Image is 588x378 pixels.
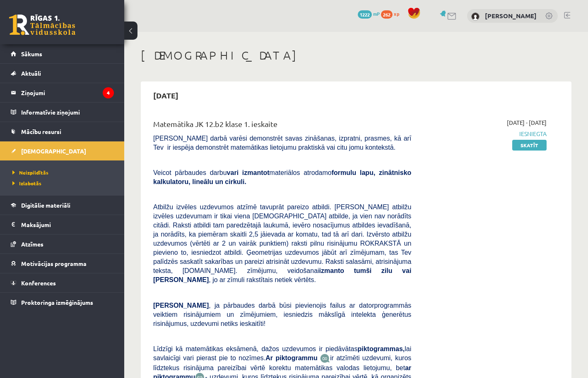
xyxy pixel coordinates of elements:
a: Informatīvie ziņojumi [11,103,114,122]
a: [PERSON_NAME] [485,12,537,20]
legend: Informatīvie ziņojumi [21,103,114,122]
span: 1222 [358,10,372,19]
span: Līdzīgi kā matemātikas eksāmenā, dažos uzdevumos ir piedāvātas lai savlaicīgi vari pierast pie to... [153,345,411,361]
a: Aktuāli [11,64,114,83]
a: Sākums [11,44,114,63]
a: Izlabotās [12,179,116,187]
a: Konferences [11,273,114,292]
a: Mācību resursi [11,122,114,141]
span: , ja pārbaudes darbā būsi pievienojis failus ar datorprogrammās veiktiem risinājumiem un zīmējumi... [153,302,411,327]
a: Proktoringa izmēģinājums [11,293,114,312]
legend: Maksājumi [21,215,114,234]
span: Neizpildītās [12,169,48,176]
span: Mācību resursi [21,128,61,135]
img: Toms Miezītis [471,12,480,21]
a: Neizpildītās [12,169,116,176]
i: 4 [103,87,114,98]
b: formulu lapu, zinātnisko kalkulatoru, lineālu un cirkuli. [153,169,411,185]
span: Aktuāli [21,69,41,77]
h1: [DEMOGRAPHIC_DATA] [141,48,571,62]
a: 262 xp [381,10,403,17]
h2: [DATE] [145,86,187,105]
div: Matemātika JK 12.b2 klase 1. ieskaite [153,118,411,134]
span: mP [373,10,380,17]
span: [DEMOGRAPHIC_DATA] [21,147,86,155]
a: Skatīt [512,140,547,151]
span: xp [394,10,399,17]
span: [PERSON_NAME] [153,302,209,309]
span: Digitālie materiāli [21,201,70,209]
a: Atzīmes [11,234,114,254]
a: Maksājumi [11,215,114,234]
a: Digitālie materiāli [11,196,114,215]
a: Ziņojumi4 [11,83,114,102]
span: 262 [381,10,393,19]
a: Rīgas 1. Tālmācības vidusskola [9,14,75,35]
a: [DEMOGRAPHIC_DATA] [11,141,114,160]
legend: Ziņojumi [21,83,114,102]
span: Veicot pārbaudes darbu materiālos atrodamo [153,169,411,185]
span: Motivācijas programma [21,260,87,267]
b: vari izmantot [227,169,270,176]
span: Proktoringa izmēģinājums [21,299,93,306]
a: Motivācijas programma [11,254,114,273]
span: [PERSON_NAME] darbā varēsi demonstrēt savas zināšanas, izpratni, prasmes, kā arī Tev ir iespēja d... [153,135,411,151]
b: Ar piktogrammu [265,354,318,361]
span: Sākums [21,50,42,57]
b: izmanto [319,267,344,274]
a: 1222 mP [358,10,380,17]
b: piktogrammas, [358,345,405,352]
span: [DATE] - [DATE] [507,118,547,127]
img: JfuEzvunn4EvwAAAAASUVORK5CYII= [320,354,330,363]
span: Izlabotās [12,180,41,187]
span: Atbilžu izvēles uzdevumos atzīmē tavuprāt pareizo atbildi. [PERSON_NAME] atbilžu izvēles uzdevuma... [153,203,411,283]
span: Iesniegta [424,129,547,138]
span: Konferences [21,279,56,287]
span: Atzīmes [21,240,43,248]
